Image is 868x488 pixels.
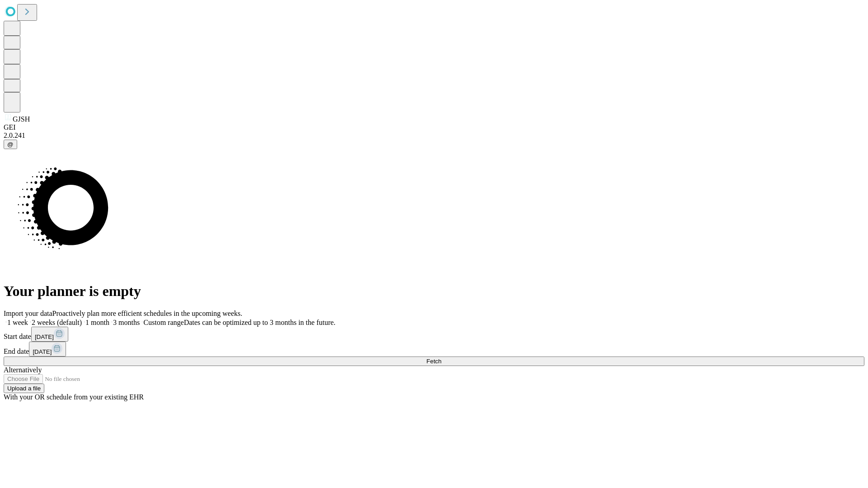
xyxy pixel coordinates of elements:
button: [DATE] [31,327,68,342]
div: GEI [4,123,864,131]
span: GJSH [13,115,30,123]
span: Custom range [143,319,184,326]
button: Upload a file [4,384,44,393]
div: 2.0.241 [4,131,864,140]
span: Proactively plan more efficient schedules in the upcoming weeks. [52,310,242,317]
span: Dates can be optimized up to 3 months in the future. [184,319,335,326]
span: 2 weeks (default) [32,319,82,326]
span: Alternatively [4,366,42,374]
span: @ [7,141,14,148]
span: 1 month [85,319,109,326]
span: [DATE] [35,333,54,340]
h1: Your planner is empty [4,283,864,300]
button: [DATE] [29,342,66,357]
span: 3 months [113,319,140,326]
div: Start date [4,327,864,342]
span: With your OR schedule from your existing EHR [4,393,144,401]
div: End date [4,342,864,357]
button: @ [4,140,17,149]
span: Import your data [4,310,52,317]
span: Fetch [426,358,441,365]
button: Fetch [4,357,864,366]
span: [DATE] [33,348,52,355]
span: 1 week [7,319,28,326]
